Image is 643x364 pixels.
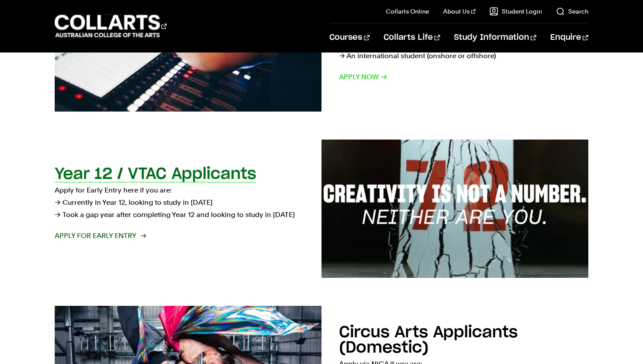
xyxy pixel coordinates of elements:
h2: Year 12 / VTAC Applicants [55,166,256,182]
a: Enquire [550,23,588,52]
a: Collarts Online [386,7,429,16]
span: Apply now [339,71,388,83]
div: Go to homepage [55,14,167,38]
a: Study Information [454,23,536,52]
span: Apply for Early Entry [55,230,145,242]
a: Student Login [489,7,542,16]
a: Search [556,7,588,16]
a: Courses [329,23,369,52]
h2: Circus Arts Applicants (Domestic) [339,325,518,356]
a: About Us [443,7,475,16]
a: Collarts Life [384,23,440,52]
p: Apply for Early Entry here if you are: → Currently in Year 12, looking to study in [DATE] → Took ... [55,184,304,221]
a: Year 12 / VTAC Applicants Apply for Early Entry here if you are:→ Currently in Year 12, looking t... [55,140,588,278]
